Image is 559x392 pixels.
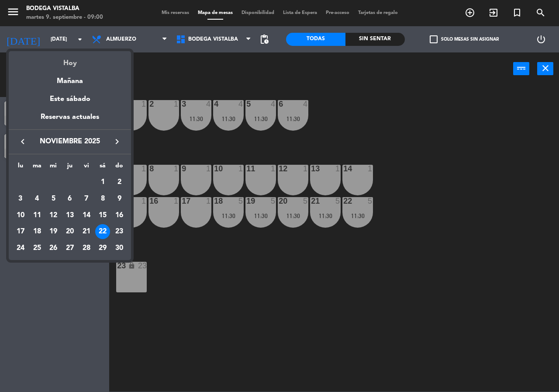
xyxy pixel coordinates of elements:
[12,191,29,207] td: 3 de noviembre de 2025
[30,191,45,206] div: 4
[62,223,78,240] td: 20 de noviembre de 2025
[95,240,111,257] td: 29 de noviembre de 2025
[78,240,95,257] td: 28 de noviembre de 2025
[79,224,94,239] div: 21
[17,136,28,147] i: keyboard_arrow_left
[109,136,125,147] button: keyboard_arrow_right
[79,241,94,256] div: 28
[29,240,45,257] td: 25 de noviembre de 2025
[112,191,127,206] div: 9
[12,161,29,174] th: lunes
[13,224,28,239] div: 17
[12,240,29,257] td: 24 de noviembre de 2025
[62,241,77,256] div: 27
[112,241,127,256] div: 30
[78,207,95,224] td: 14 de noviembre de 2025
[12,207,29,224] td: 10 de noviembre de 2025
[95,224,110,239] div: 22
[62,191,77,206] div: 6
[45,161,62,174] th: miércoles
[112,224,127,239] div: 23
[12,174,95,191] td: NOV.
[111,207,128,224] td: 16 de noviembre de 2025
[46,224,61,239] div: 19
[112,175,127,190] div: 2
[62,240,78,257] td: 27 de noviembre de 2025
[45,191,62,207] td: 5 de noviembre de 2025
[13,208,28,223] div: 10
[78,161,95,174] th: viernes
[95,191,111,207] td: 8 de noviembre de 2025
[62,208,77,223] div: 13
[62,161,78,174] th: jueves
[79,191,94,206] div: 7
[111,174,128,191] td: 2 de noviembre de 2025
[112,208,127,223] div: 16
[95,208,110,223] div: 15
[45,240,62,257] td: 26 de noviembre de 2025
[46,191,61,206] div: 5
[46,241,61,256] div: 26
[111,161,128,174] th: domingo
[95,174,111,191] td: 1 de noviembre de 2025
[29,191,45,207] td: 4 de noviembre de 2025
[78,191,95,207] td: 7 de noviembre de 2025
[30,208,45,223] div: 11
[111,223,128,240] td: 23 de noviembre de 2025
[12,223,29,240] td: 17 de noviembre de 2025
[9,51,131,69] div: Hoy
[29,223,45,240] td: 18 de noviembre de 2025
[13,241,28,256] div: 24
[46,208,61,223] div: 12
[9,69,131,87] div: Mañana
[62,224,77,239] div: 20
[95,241,110,256] div: 29
[95,161,111,174] th: sábado
[62,191,78,207] td: 6 de noviembre de 2025
[111,240,128,257] td: 30 de noviembre de 2025
[78,223,95,240] td: 21 de noviembre de 2025
[45,223,62,240] td: 19 de noviembre de 2025
[111,191,128,207] td: 9 de noviembre de 2025
[30,224,45,239] div: 18
[95,175,110,190] div: 1
[45,207,62,224] td: 12 de noviembre de 2025
[30,241,45,256] div: 25
[9,87,131,111] div: Este sábado
[31,136,109,147] span: noviembre 2025
[9,111,131,129] div: Reservas actuales
[95,223,111,240] td: 22 de noviembre de 2025
[95,207,111,224] td: 15 de noviembre de 2025
[15,136,31,147] button: keyboard_arrow_left
[79,208,94,223] div: 14
[95,191,110,206] div: 8
[29,161,45,174] th: martes
[62,207,78,224] td: 13 de noviembre de 2025
[112,136,122,147] i: keyboard_arrow_right
[13,191,28,206] div: 3
[29,207,45,224] td: 11 de noviembre de 2025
